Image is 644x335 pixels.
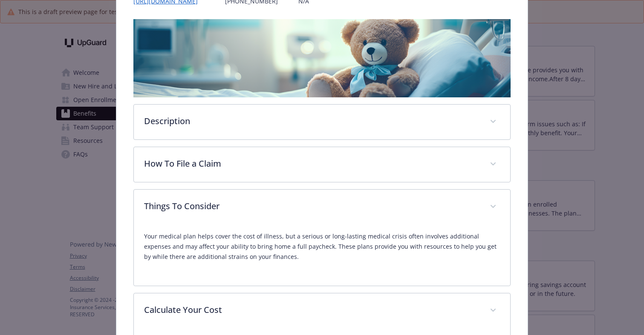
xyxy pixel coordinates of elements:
[144,115,479,128] p: Description
[133,19,511,97] img: banner
[134,105,510,139] div: Description
[144,304,479,316] p: Calculate Your Cost
[144,200,479,213] p: Things To Consider
[134,293,510,328] div: Calculate Your Cost
[134,190,510,224] div: Things To Consider
[134,224,510,286] div: Things To Consider
[134,147,510,182] div: How To File a Claim
[144,157,479,170] p: How To File a Claim
[144,231,500,262] p: Your medical plan helps cover the cost of illness, but a serious or long-lasting medical crisis o...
